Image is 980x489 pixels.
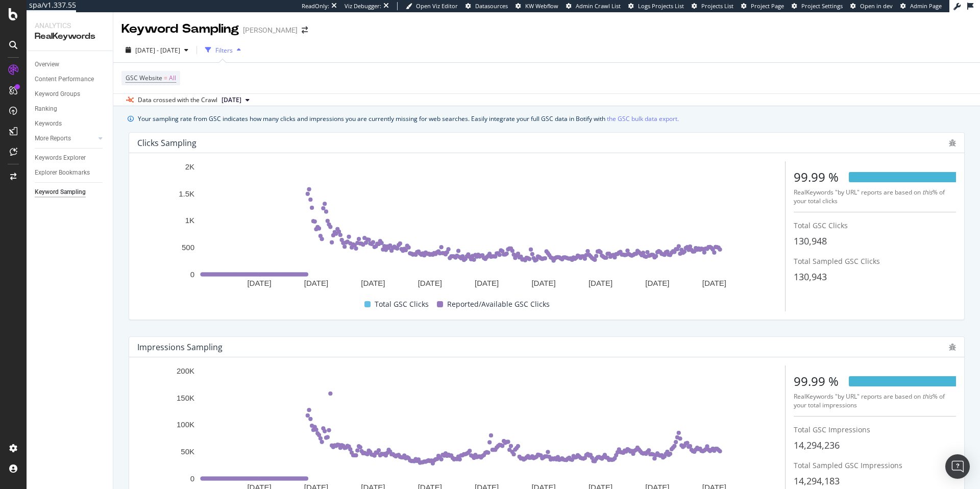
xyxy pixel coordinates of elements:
a: Logs Projects List [628,2,684,10]
a: Datasources [465,2,508,10]
a: the GSC bulk data export. [607,113,679,124]
a: Explorer Bookmarks [35,167,106,178]
a: Ranking [35,104,106,114]
span: Total Sampled GSC Clicks [794,256,880,266]
div: Clicks Sampling [137,138,197,148]
span: Projects List [701,2,733,10]
text: 1K [185,216,194,225]
a: KW Webflow [516,2,558,10]
text: 50K [181,447,194,456]
text: 0 [190,474,194,483]
text: [DATE] [589,279,612,287]
div: bug [949,139,956,146]
span: KW Webflow [525,2,558,10]
div: bug [949,344,956,351]
div: Keywords [35,118,62,129]
span: 14,294,236 [794,439,840,451]
div: More Reports [35,133,71,144]
a: Overview [35,59,106,70]
span: Logs Projects List [638,2,684,10]
text: [DATE] [418,279,442,287]
a: Project Settings [792,2,843,10]
text: 1.5K [179,189,194,198]
text: 200K [177,366,194,375]
button: [DATE] [217,94,254,106]
span: 2025 Sep. 28th [222,95,241,105]
a: Open in dev [850,2,893,10]
a: Admin Page [900,2,942,10]
button: [DATE] - [DATE] [121,42,192,58]
span: Total Sampled GSC Impressions [794,460,902,470]
div: Explorer Bookmarks [35,167,90,178]
text: [DATE] [645,279,669,287]
a: Keyword Sampling [35,187,106,198]
text: 0 [190,270,194,279]
span: Open Viz Editor [416,2,458,10]
div: Content Performance [35,74,94,85]
a: Content Performance [35,74,106,85]
div: ReadOnly: [302,2,329,10]
text: [DATE] [475,279,499,287]
span: Project Page [751,2,784,10]
span: Total GSC Clicks [794,221,848,230]
a: Keywords Explorer [35,153,106,163]
div: Open Intercom Messenger [945,454,970,479]
svg: A chart. [137,161,785,297]
span: GSC Website [126,74,162,82]
div: Overview [35,59,59,70]
span: Total GSC Impressions [794,425,870,434]
text: 100K [177,421,194,429]
a: Projects List [692,2,733,10]
div: Keyword Groups [35,89,80,100]
text: 500 [182,243,194,252]
div: Data crossed with the Crawl [138,95,217,105]
text: [DATE] [361,279,385,287]
a: More Reports [35,133,95,144]
div: Keywords Explorer [35,153,86,163]
div: Impressions Sampling [137,342,223,352]
span: Admin Page [910,2,942,10]
div: [PERSON_NAME] [243,25,298,35]
div: Your sampling rate from GSC indicates how many clicks and impressions you are currently missing f... [138,113,679,124]
div: RealKeywords "by URL" reports are based on % of your total impressions [794,392,956,409]
a: Open Viz Editor [406,2,458,10]
span: [DATE] - [DATE] [135,46,180,55]
div: 99.99 % [794,373,839,390]
div: 99.99 % [794,168,839,186]
span: = [164,74,167,82]
div: Ranking [35,104,57,114]
span: 14,294,183 [794,475,840,487]
div: RealKeywords "by URL" reports are based on % of your total clicks [794,188,956,205]
i: this [922,392,933,401]
text: [DATE] [247,279,271,287]
div: Keyword Sampling [35,187,86,198]
button: Filters [201,42,245,58]
span: Project Settings [801,2,843,10]
text: [DATE] [702,279,726,287]
span: All [169,71,176,85]
div: info banner [128,113,966,124]
span: Datasources [475,2,508,10]
div: Analytics [35,20,105,31]
a: Keyword Groups [35,89,106,100]
text: 150K [177,394,194,402]
text: 2K [185,162,194,171]
a: Admin Crawl List [566,2,621,10]
span: 130,948 [794,235,827,247]
span: Open in dev [860,2,893,10]
span: Admin Crawl List [576,2,621,10]
i: this [922,188,933,197]
div: Filters [215,46,233,55]
div: Viz Debugger: [345,2,381,10]
text: [DATE] [531,279,555,287]
span: 130,943 [794,271,827,283]
span: Reported/Available GSC Clicks [447,298,550,310]
span: Total GSC Clicks [375,298,429,310]
a: Project Page [741,2,784,10]
text: [DATE] [304,279,328,287]
a: Keywords [35,118,106,129]
div: arrow-right-arrow-left [302,27,308,34]
div: Keyword Sampling [121,20,239,38]
div: RealKeywords [35,31,105,42]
